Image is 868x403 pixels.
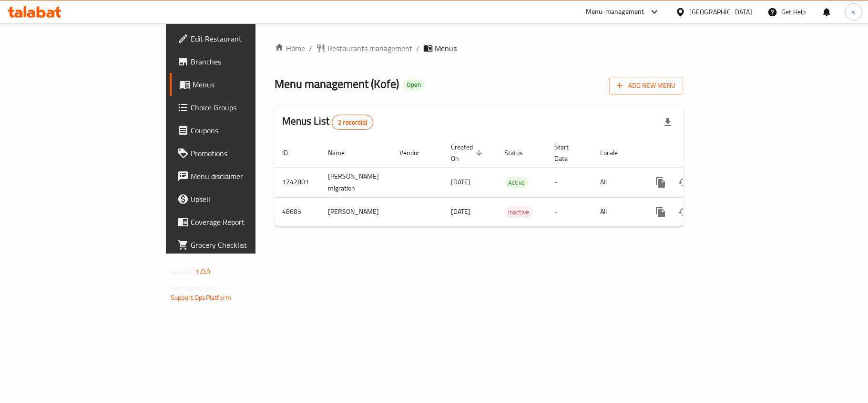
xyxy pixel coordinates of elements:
[852,7,855,17] span: s
[672,171,695,194] button: Change Status
[282,147,300,159] span: ID
[191,56,303,67] span: Branches
[554,141,581,164] span: Start Date
[275,138,748,227] table: enhanced table
[617,80,675,92] span: Add New Menu
[547,197,592,226] td: -
[191,216,303,228] span: Coverage Report
[170,165,311,188] a: Menu disclaimer
[451,141,485,164] span: Created On
[504,207,533,218] span: Inactive
[191,125,303,136] span: Coupons
[504,177,529,188] div: Active
[170,233,311,256] a: Grocery Checklist
[504,177,529,188] span: Active
[332,118,373,127] span: 2 record(s)
[642,138,748,168] th: Actions
[320,197,392,226] td: [PERSON_NAME]
[451,205,470,218] span: [DATE]
[649,171,672,194] button: more
[320,167,392,197] td: [PERSON_NAME] migration
[171,282,214,294] span: Get support on:
[191,193,303,205] span: Upsell
[191,102,303,113] span: Choice Groups
[191,170,303,182] span: Menu disclaimer
[170,96,311,119] a: Choice Groups
[656,111,679,134] div: Export file
[672,201,695,223] button: Change Status
[193,79,303,90] span: Menus
[504,147,535,159] span: Status
[451,176,470,188] span: [DATE]
[171,291,231,304] a: Support.OpsPlatform
[170,188,311,211] a: Upsell
[275,73,399,95] span: Menu management ( Kofe )
[586,6,644,18] div: Menu-management
[600,147,630,159] span: Locale
[547,167,592,197] td: -
[195,265,210,278] span: 1.0.0
[170,119,311,142] a: Coupons
[170,211,311,233] a: Coverage Report
[416,42,419,54] li: /
[191,148,303,159] span: Promotions
[689,7,752,17] div: [GEOGRAPHIC_DATA]
[191,239,303,251] span: Grocery Checklist
[399,147,432,159] span: Vendor
[170,27,311,50] a: Edit Restaurant
[170,73,311,96] a: Menus
[592,167,642,197] td: All
[171,265,194,278] span: Version:
[332,115,373,130] div: Total records count
[282,114,373,130] h2: Menus List
[327,42,412,54] span: Restaurants management
[403,79,425,91] div: Open
[328,147,357,159] span: Name
[191,33,303,44] span: Edit Restaurant
[170,50,311,73] a: Branches
[403,81,425,89] span: Open
[275,42,683,54] nav: breadcrumb
[170,142,311,165] a: Promotions
[435,42,457,54] span: Menus
[609,77,683,95] button: Add New Menu
[649,201,672,223] button: more
[316,42,412,54] a: Restaurants management
[592,197,642,226] td: All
